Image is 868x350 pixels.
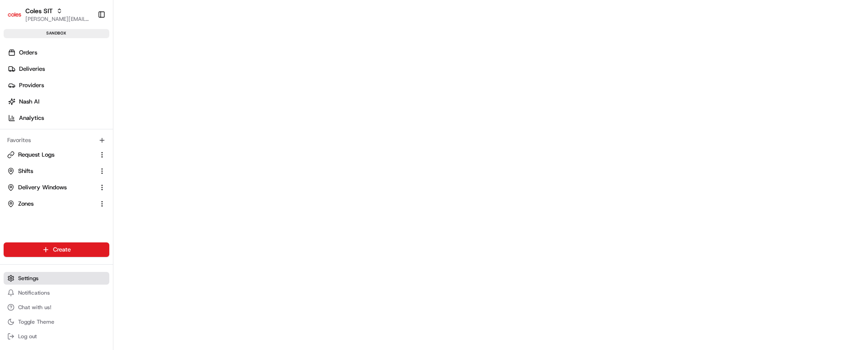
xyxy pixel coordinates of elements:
[7,7,22,22] img: Coles SIT
[18,183,67,192] span: Delivery Windows
[7,200,95,208] a: Zones
[18,167,33,175] span: Shifts
[18,151,54,159] span: Request Logs
[9,87,25,103] img: 1736555255976-a54dd68f-1ca7-489b-9aae-adbdc363a1c4
[4,272,109,285] button: Settings
[4,133,109,148] div: Favorites
[4,94,113,109] a: Nash AI
[19,98,39,106] span: Nash AI
[4,29,109,38] div: sandbox
[4,45,113,60] a: Orders
[31,96,115,103] div: We're available if you need us!
[18,275,39,282] span: Settings
[4,4,94,25] button: Coles SITColes SIT[PERSON_NAME][EMAIL_ADDRESS][PERSON_NAME][PERSON_NAME][DOMAIN_NAME]
[9,9,27,27] img: Nash
[86,132,146,141] span: API Documentation
[18,132,69,141] span: Knowledge Base
[31,87,149,96] div: Start new chat
[4,286,109,299] button: Notifications
[4,197,109,211] button: Zones
[64,153,110,161] a: Powered byPylon
[4,78,113,93] a: Providers
[4,315,109,328] button: Toggle Theme
[18,289,50,296] span: Notifications
[18,304,51,311] span: Chat with us!
[18,200,34,208] span: Zones
[4,330,109,343] button: Log out
[5,128,73,144] a: 📗Knowledge Base
[25,15,90,23] button: [PERSON_NAME][EMAIL_ADDRESS][PERSON_NAME][PERSON_NAME][DOMAIN_NAME]
[25,6,53,15] button: Coles SIT
[19,49,37,57] span: Orders
[19,65,45,73] span: Deliveries
[4,148,109,162] button: Request Logs
[9,133,16,140] div: 📗
[154,89,165,100] button: Start new chat
[9,36,165,51] p: Welcome 👋
[7,151,95,159] a: Request Logs
[7,167,95,175] a: Shifts
[19,114,44,122] span: Analytics
[18,318,54,325] span: Toggle Theme
[4,111,113,125] a: Analytics
[73,128,149,144] a: 💻API Documentation
[4,180,109,195] button: Delivery Windows
[77,133,84,140] div: 💻
[4,242,109,257] button: Create
[18,333,37,340] span: Log out
[53,246,71,254] span: Create
[4,301,109,314] button: Chat with us!
[4,164,109,178] button: Shifts
[19,81,44,89] span: Providers
[4,62,113,76] a: Deliveries
[24,59,150,68] input: Clear
[90,154,110,161] span: Pylon
[7,183,95,192] a: Delivery Windows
